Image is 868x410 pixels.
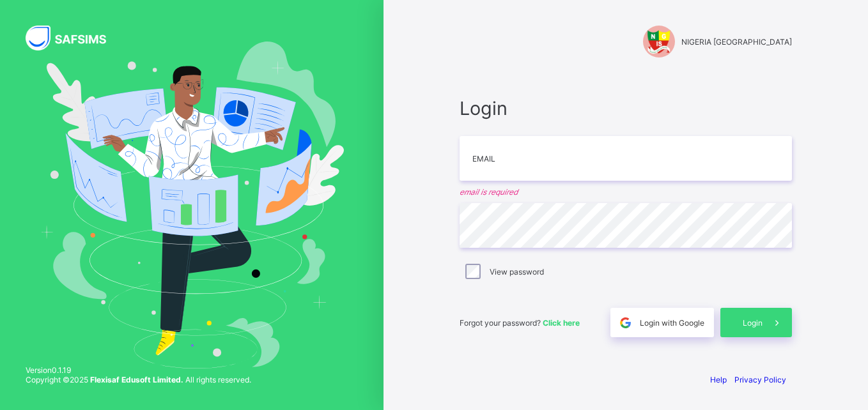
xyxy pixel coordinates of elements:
em: email is required [460,187,792,197]
img: SAFSIMS Logo [26,26,121,50]
a: Privacy Policy [734,375,786,384]
span: NIGERIA [GEOGRAPHIC_DATA] [681,37,792,47]
img: google.396cfc9801f0270233282035f929180a.svg [618,315,633,330]
strong: Flexisaf Edusoft Limited. [90,375,183,384]
span: Forgot your password? [460,318,580,328]
img: Hero Image [40,42,344,368]
label: View password [490,267,544,277]
span: Version 0.1.19 [26,365,251,375]
span: Login [460,97,792,119]
span: Copyright © 2025 All rights reserved. [26,375,251,384]
span: Login [743,318,763,328]
a: Click here [543,318,580,328]
span: Login with Google [640,318,704,328]
a: Help [710,375,727,384]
